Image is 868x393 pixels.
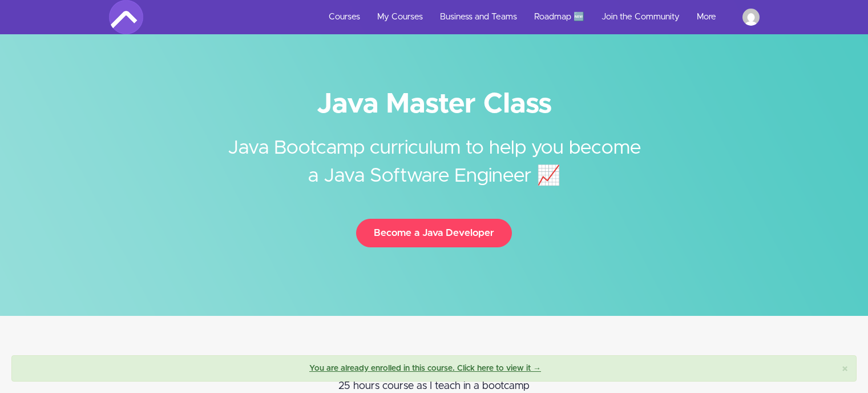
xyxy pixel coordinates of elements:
[356,219,512,247] button: Become a Java Developer
[220,117,648,190] h2: Java Bootcamp curriculum to help you become a Java Software Engineer 📈
[109,91,760,117] h1: Java Master Class
[842,363,848,375] span: ×
[309,364,541,372] a: You are already enrolled in this course. Click here to view it →
[842,363,848,375] button: Close
[742,9,760,26] img: m.jaafar1995@gmail.com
